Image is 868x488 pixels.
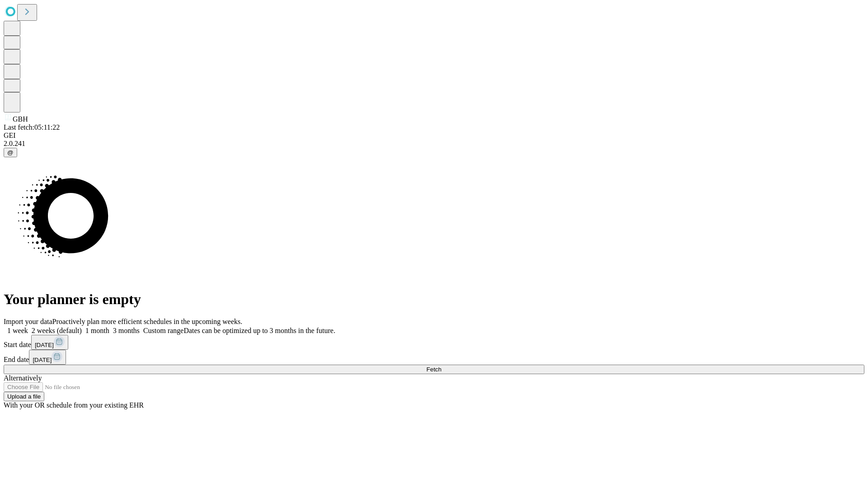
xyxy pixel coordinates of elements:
[33,357,52,363] span: [DATE]
[4,291,864,308] h1: Your planner is empty
[13,115,28,123] span: GBH
[4,318,52,325] span: Import your data
[52,318,242,325] span: Proactively plan more efficient schedules in the upcoming weeks.
[4,123,60,131] span: Last fetch: 05:11:22
[184,327,335,334] span: Dates can be optimized up to 3 months in the future.
[4,365,864,374] button: Fetch
[4,140,864,148] div: 2.0.241
[4,131,864,140] div: GEI
[29,350,66,365] button: [DATE]
[4,335,864,350] div: Start date
[31,335,68,350] button: [DATE]
[426,366,441,373] span: Fetch
[4,148,17,157] button: @
[85,327,109,334] span: 1 month
[4,350,864,365] div: End date
[4,392,44,401] button: Upload a file
[4,401,144,409] span: With your OR schedule from your existing EHR
[7,327,28,334] span: 1 week
[113,327,140,334] span: 3 months
[4,374,42,382] span: Alternatively
[32,327,82,334] span: 2 weeks (default)
[35,342,54,348] span: [DATE]
[7,149,14,156] span: @
[143,327,184,334] span: Custom range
